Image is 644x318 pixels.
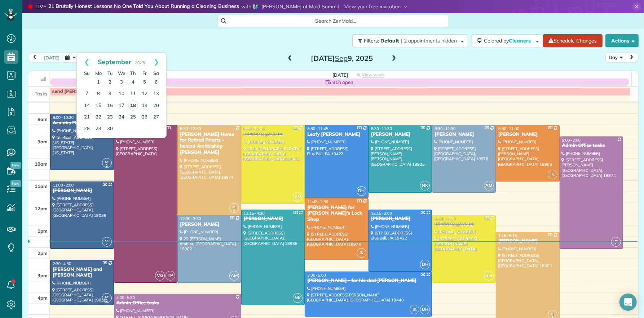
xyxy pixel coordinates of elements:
a: 26 [139,112,150,123]
span: VG [155,271,165,281]
div: Aculabs Ft [US_STATE] [52,120,112,126]
div: Open Intercom Messenger [619,294,637,311]
span: 11am [35,183,48,189]
span: 2025 [134,59,146,65]
div: [PERSON_NAME] [243,131,303,138]
a: 23 [104,112,116,123]
a: 17 [116,100,127,112]
span: 10am [35,161,48,167]
div: [PERSON_NAME] [434,131,494,138]
button: [DATE] [41,53,63,62]
span: AL [551,312,555,316]
div: [PERSON_NAME] Home for Retired Priests - behind Archbishop [PERSON_NAME] [180,131,239,156]
span: 11:45 - 2:30 [307,199,328,204]
button: prev [28,53,41,62]
span: Wednesday [118,70,125,76]
span: Friday [142,70,147,76]
span: Monday [95,70,102,76]
a: 1 [93,77,104,88]
a: 2 [104,77,116,88]
span: 2pm [38,250,48,256]
span: 1pm [38,228,48,234]
a: 21 [81,112,93,123]
a: 15 [93,100,104,112]
a: 12 [139,88,150,100]
small: 2 [102,162,111,169]
a: 18 [128,100,138,111]
span: 4pm [38,295,48,301]
span: Tuesday [107,70,113,76]
small: 2 [102,297,111,304]
a: Next [146,53,166,71]
span: NK [293,293,303,303]
span: IK [357,248,366,258]
span: 12:15 - 4:30 [244,211,265,216]
h2: [DATE] 9, 2025 [297,54,387,62]
span: 8:30 - 11:30 [371,126,392,131]
span: 81h open [332,79,353,86]
button: Actions [605,34,639,47]
span: 4:00 - 5:30 [116,295,135,300]
a: 19 [139,100,150,112]
small: 1 [612,241,621,248]
span: AM [229,271,239,281]
span: AC [105,295,109,299]
span: 9am [38,139,48,144]
span: Default [381,37,400,44]
span: 3:00 - 5:00 [307,273,326,278]
a: 22 [93,112,104,123]
div: Leafy [PERSON_NAME] [307,131,366,138]
span: Saturday [153,70,159,76]
span: SM [484,271,494,281]
span: 2:30 - 4:30 [53,261,71,266]
div: [PERSON_NAME] for [PERSON_NAME]'s Lock Shop [307,205,366,223]
div: [PERSON_NAME] [371,216,430,222]
span: New [10,162,21,169]
img: angela-brown-4d683074ae0fcca95727484455e3f3202927d5098cd1ff65ad77dadb9e4011d8.jpg [253,4,259,9]
a: 10 [116,88,127,100]
a: 8 [93,88,104,100]
a: 25 [127,112,139,123]
div: Admin Office tasks [562,143,621,149]
span: AC [105,160,109,164]
div: [PERSON_NAME] [498,131,557,138]
div: [PERSON_NAME] [180,221,239,228]
span: AL [232,205,236,209]
small: 4 [230,207,239,214]
a: 27 [150,112,162,123]
span: [PERSON_NAME] at Maid Summit [261,3,339,10]
span: 3pm [38,273,48,278]
div: [PERSON_NAME] [52,188,112,194]
span: | 2 appointments hidden [401,37,457,44]
a: 11 [127,88,139,100]
span: AC [105,239,109,243]
div: [PERSON_NAME] - for his dad [PERSON_NAME] [307,278,430,284]
span: with [241,3,251,10]
span: 9:00 - 2:00 [562,138,581,143]
a: Filters: Default | 2 appointments hidden [349,34,468,47]
span: DH [357,186,366,196]
span: 1:15 - 5:15 [498,233,517,238]
a: 6 [150,77,162,88]
span: 12pm [35,206,48,211]
div: [PERSON_NAME] [434,221,494,228]
span: 12:30 - 3:30 [180,216,201,221]
span: 8:00 - 10:30 [53,115,74,120]
span: [DATE] [332,72,348,78]
span: DH [420,305,430,314]
span: NK [420,181,430,191]
a: 7 [81,88,93,100]
span: 8:30 - 12:30 [180,126,201,131]
span: 8:30 - 11:30 [435,126,455,131]
span: IK [548,170,557,179]
span: send [PERSON_NAME] google link to review [52,89,152,94]
span: Colored by [484,37,534,44]
span: AM [484,181,494,191]
span: 8am [38,116,48,122]
span: MH [614,239,619,243]
a: 3 [116,77,127,88]
a: 16 [104,100,116,112]
a: 24 [116,112,127,123]
a: 4 [127,77,139,88]
span: 8:30 - 11:45 [307,126,328,131]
